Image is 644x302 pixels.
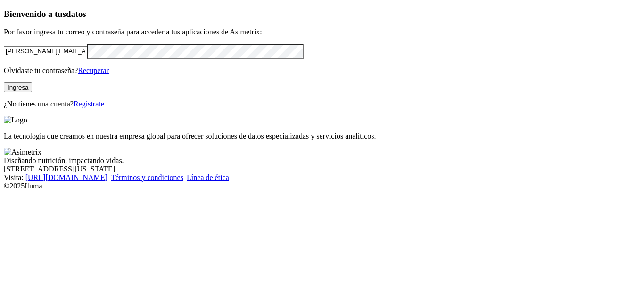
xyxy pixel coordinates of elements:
a: Términos y condiciones [111,173,183,181]
img: Asimetrix [4,148,41,156]
a: [URL][DOMAIN_NAME] [25,173,107,181]
button: Ingresa [4,82,32,92]
a: Regístrate [74,100,104,108]
img: Logo [4,116,27,124]
p: Olvidaste tu contraseña? [4,66,640,75]
p: La tecnología que creamos en nuestra empresa global para ofrecer soluciones de datos especializad... [4,132,640,140]
div: Visita : | | [4,173,640,182]
div: Diseñando nutrición, impactando vidas. [4,156,640,165]
div: © 2025 Iluma [4,182,640,190]
p: Por favor ingresa tu correo y contraseña para acceder a tus aplicaciones de Asimetrix: [4,28,640,36]
input: Tu correo [4,46,87,56]
p: ¿No tienes una cuenta? [4,100,640,108]
a: Línea de ética [187,173,229,181]
span: datos [66,9,86,19]
a: Recuperar [78,66,109,74]
h3: Bienvenido a tus [4,9,640,19]
div: [STREET_ADDRESS][US_STATE]. [4,165,640,173]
